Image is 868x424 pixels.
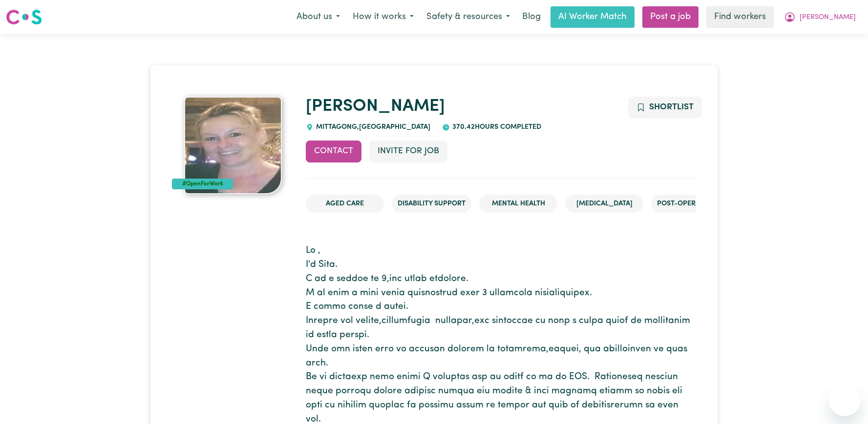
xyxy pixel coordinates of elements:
button: About us [290,7,346,27]
button: My Account [778,7,862,27]
a: Post a job [642,6,699,28]
span: MITTAGONG , [GEOGRAPHIC_DATA] [314,123,430,131]
span: [PERSON_NAME] [800,12,856,23]
li: [MEDICAL_DATA] [565,195,643,213]
img: Careseekers logo [6,8,42,26]
iframe: Button to launch messaging window [829,385,860,416]
li: Disability Support [392,195,471,213]
a: Careseekers logo [6,6,42,28]
button: Add to shortlist [628,97,702,118]
span: 370.42 hours completed [450,123,541,131]
button: Safety & resources [420,7,516,27]
button: How it works [346,7,420,27]
button: Invite for Job [369,141,447,162]
img: Katherine [184,97,282,194]
a: [PERSON_NAME] [306,98,445,115]
a: Find workers [706,6,774,28]
a: Blog [516,6,547,28]
span: Shortlist [649,103,694,111]
a: Katherine 's profile picture'#OpenForWork [172,97,294,194]
li: Post-operative care [651,195,739,213]
li: Aged Care [306,195,384,213]
a: AI Worker Match [550,6,635,28]
li: Mental Health [479,195,557,213]
button: Contact [306,141,361,162]
div: #OpenForWork [172,179,233,189]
